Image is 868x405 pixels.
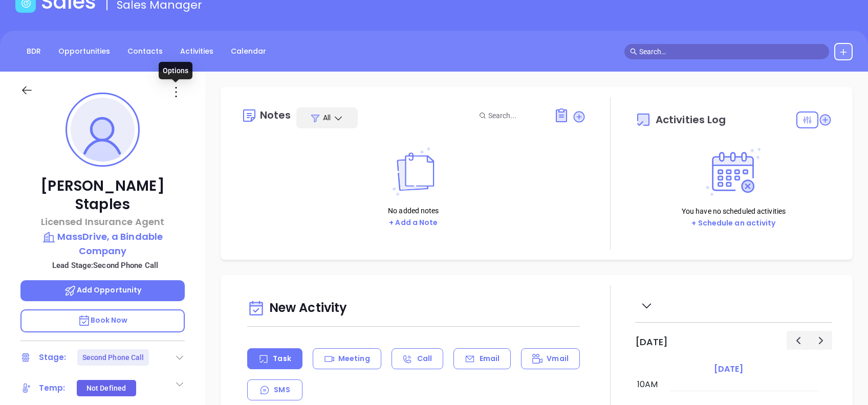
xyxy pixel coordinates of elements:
div: New Activity [247,296,580,322]
span: Activities Log [656,115,726,125]
a: MassDrive, a Bindable Company [20,230,185,258]
span: All [323,112,331,123]
p: Meeting [338,353,370,364]
span: search [630,48,637,55]
p: No added notes [386,205,441,216]
input: Search… [639,46,823,57]
div: Notes [260,110,291,120]
p: SMS [274,385,290,395]
button: Previous day [787,331,810,350]
a: Contacts [121,43,169,60]
img: Activities [706,148,761,196]
a: Calendar [225,43,272,60]
a: BDR [20,43,47,60]
p: Call [417,353,432,364]
button: Next day [809,331,832,350]
span: Book Now [78,315,128,325]
p: Licensed Insurance Agent [20,215,185,229]
div: Stage: [39,350,67,365]
a: [DATE] [712,362,745,376]
div: 10am [635,378,660,391]
p: You have no scheduled activities [682,206,786,217]
div: Not Defined [86,380,126,396]
button: + Add a Note [386,217,441,229]
h2: [DATE] [635,336,668,348]
a: Opportunities [52,43,116,60]
button: + Schedule an activity [688,217,778,229]
input: Search... [488,110,542,121]
img: Notes [386,147,441,196]
div: Options [159,62,192,79]
p: [PERSON_NAME] Staples [20,177,185,214]
p: Lead Stage: Second Phone Call [26,259,185,272]
div: Second Phone Call [82,349,144,366]
div: Temp: [39,380,66,396]
p: Vmail [547,353,569,364]
span: Add Opportunity [64,285,142,295]
img: profile-user [71,98,135,162]
p: Email [480,353,500,364]
p: Task [273,353,291,364]
a: Activities [174,43,220,60]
